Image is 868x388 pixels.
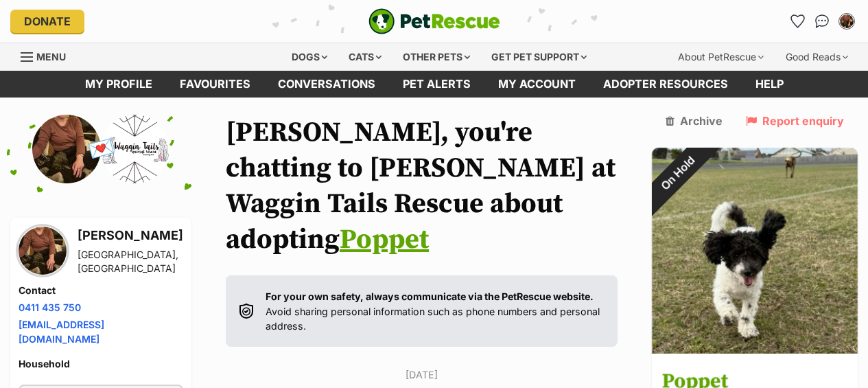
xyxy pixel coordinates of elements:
[666,115,723,127] a: Archive
[71,71,166,98] a: My profile
[668,43,773,71] div: About PetRescue
[742,71,797,98] a: Help
[340,222,429,257] a: Poppet
[368,8,500,34] a: PetRescue
[266,290,594,302] strong: For your own safety, always communicate via the PetRescue website.
[19,319,104,345] a: [EMAIL_ADDRESS][DOMAIN_NAME]
[21,43,75,68] a: Menu
[36,51,66,62] span: Menu
[166,71,264,98] a: Favourites
[482,43,596,71] div: Get pet support
[282,43,337,71] div: Dogs
[32,115,101,183] img: Jacquelyn Cullen profile pic
[786,10,808,32] a: Favourites
[264,71,389,98] a: conversations
[78,226,183,245] h3: [PERSON_NAME]
[86,134,117,163] span: 💌
[811,10,833,32] a: Conversations
[840,14,854,28] img: Jacquelyn Cullen profile pic
[226,115,618,258] h1: [PERSON_NAME], you're chatting to [PERSON_NAME] at Waggin Tails Rescue about adopting
[266,289,604,333] p: Avoid sharing personal information such as phone numbers and personal address.
[368,8,500,34] img: logo-e224e6f780fb5917bec1dbf3a21bbac754714ae5b6737aabdf751b685950b380.svg
[776,43,858,71] div: Good Reads
[10,10,84,33] a: Donate
[389,71,484,98] a: Pet alerts
[19,284,183,297] h4: Contact
[226,367,618,382] p: [DATE]
[19,227,67,275] img: Jacquelyn Cullen profile pic
[19,301,81,313] a: 0411 435 750
[836,10,858,32] button: My account
[484,71,589,98] a: My account
[339,43,391,71] div: Cats
[652,343,858,356] a: On Hold
[589,71,742,98] a: Adopter resources
[78,248,183,275] div: [GEOGRAPHIC_DATA], [GEOGRAPHIC_DATA]
[746,115,844,127] a: Report enquiry
[815,14,830,28] img: chat-41dd97257d64d25036548639549fe6c8038ab92f7586957e7f3b1b290dea8141.svg
[101,115,169,183] img: Waggin Tails Rescue profile pic
[652,148,858,354] img: Poppet
[393,43,480,71] div: Other pets
[19,357,183,371] h4: Household
[786,10,858,32] ul: Account quick links
[633,128,722,218] div: On Hold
